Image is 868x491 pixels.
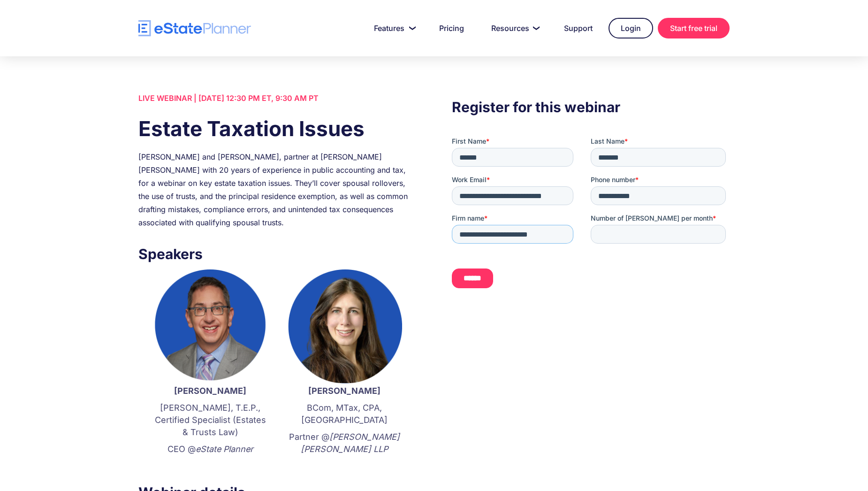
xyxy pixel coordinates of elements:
[301,432,400,454] em: [PERSON_NAME] [PERSON_NAME] LLP
[452,96,730,118] h3: Register for this webinar
[609,18,653,38] a: Login
[138,150,416,229] div: [PERSON_NAME] and [PERSON_NAME], partner at [PERSON_NAME] [PERSON_NAME] with 20 years of experien...
[553,19,604,38] a: Support
[658,18,730,38] a: Start free trial
[452,137,730,296] iframe: Form 0
[138,243,416,265] h3: Speakers
[308,386,381,396] strong: [PERSON_NAME]
[428,19,475,38] a: Pricing
[138,114,416,143] h1: Estate Taxation Issues
[480,19,548,38] a: Resources
[287,460,402,472] p: ‍
[196,444,253,454] em: eState Planner
[152,443,268,455] p: CEO @
[152,402,268,438] p: [PERSON_NAME], T.E.P., Certified Specialist (Estates & Trusts Law)
[363,19,423,38] a: Features
[287,431,402,455] p: Partner @
[174,386,246,396] strong: [PERSON_NAME]
[138,92,416,105] div: LIVE WEBINAR | [DATE] 12:30 PM ET, 9:30 AM PT
[152,460,268,472] p: ‍
[287,402,402,426] p: BCom, MTax, CPA, [GEOGRAPHIC_DATA]
[138,20,251,37] a: home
